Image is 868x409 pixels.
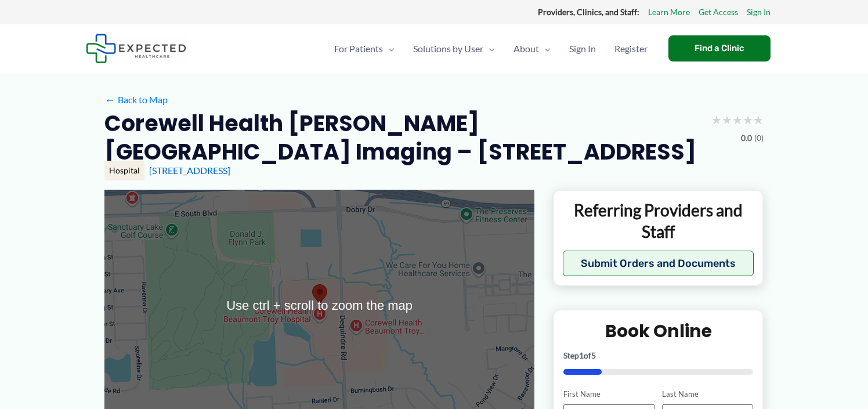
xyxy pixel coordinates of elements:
a: For PatientsMenu Toggle [325,28,404,69]
span: (0) [754,131,764,146]
a: Get Access [699,5,738,20]
div: Hospital [104,161,144,180]
h2: Corewell Health [PERSON_NAME][GEOGRAPHIC_DATA] Imaging – [STREET_ADDRESS] [104,109,702,167]
span: Menu Toggle [539,28,551,69]
p: Step of [563,352,753,360]
label: First Name [563,389,654,400]
strong: Providers, Clinics, and Staff: [538,7,639,17]
span: 1 [579,350,584,360]
a: Find a Clinic [668,35,771,61]
span: ★ [753,109,764,131]
a: Register [605,28,657,69]
span: Sign In [569,28,596,69]
p: Referring Providers and Staff [563,200,754,242]
label: Last Name [662,389,753,400]
span: ★ [743,109,753,131]
span: ★ [732,109,743,131]
span: 5 [591,350,596,360]
a: AboutMenu Toggle [504,28,560,69]
span: For Patients [334,28,383,69]
span: ★ [711,109,722,131]
a: [STREET_ADDRESS] [149,165,230,176]
a: Learn More [648,5,690,20]
span: ← [104,94,115,105]
span: Menu Toggle [483,28,495,69]
a: ←Back to Map [104,91,168,108]
img: Expected Healthcare Logo - side, dark font, small [86,34,186,63]
a: Sign In [560,28,605,69]
nav: Primary Site Navigation [325,28,657,69]
span: Menu Toggle [383,28,395,69]
span: Register [614,28,648,69]
span: 0.0 [741,131,752,146]
span: ★ [722,109,732,131]
h2: Book Online [563,320,753,342]
a: Sign In [747,5,771,20]
span: About [513,28,539,69]
button: Submit Orders and Documents [563,251,754,276]
a: Solutions by UserMenu Toggle [404,28,504,69]
span: Solutions by User [413,28,483,69]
